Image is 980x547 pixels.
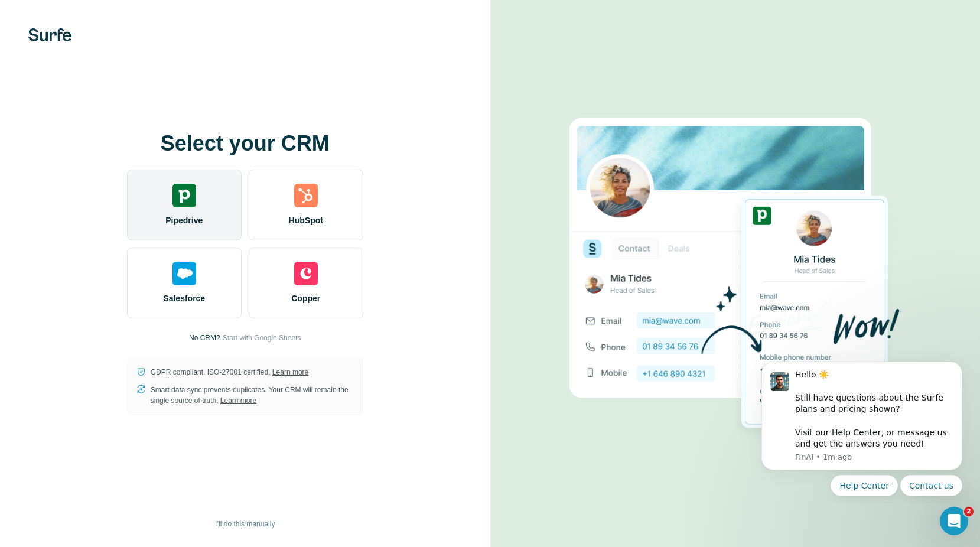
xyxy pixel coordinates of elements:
img: hubspot's logo [294,184,318,207]
span: Salesforce [163,292,205,304]
a: Learn more [220,396,256,405]
img: salesforce's logo [172,262,196,285]
p: GDPR compliant. ISO-27001 certified. [151,367,308,377]
iframe: Intercom live chat [940,507,968,535]
img: PIPEDRIVE image [569,98,900,449]
p: Smart data sync prevents duplicates. Your CRM will remain the single source of truth. [151,385,354,406]
img: Surfe's logo [28,28,71,41]
span: 2 [964,507,974,516]
span: I’ll do this manually [215,519,275,529]
button: I’ll do this manually [207,515,283,533]
p: No CRM? [189,333,220,343]
button: Start with Google Sheets [223,333,301,343]
a: Learn more [272,368,308,376]
span: Pipedrive [165,214,203,226]
span: Copper [291,292,320,304]
span: HubSpot [289,214,323,226]
iframe: Intercom notifications message [744,351,980,503]
img: copper's logo [294,262,318,285]
img: pipedrive's logo [172,184,196,207]
h1: Select your CRM [127,132,363,155]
